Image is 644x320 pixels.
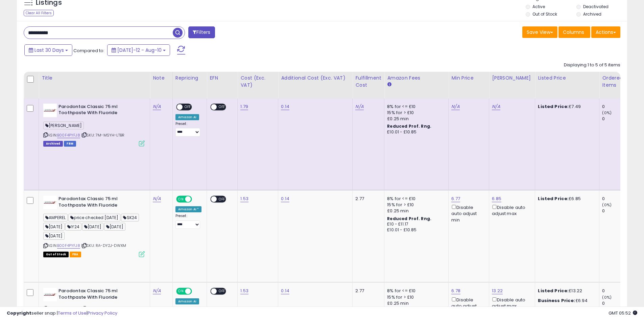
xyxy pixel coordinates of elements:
[451,296,484,316] div: Disable auto adjust min
[153,195,161,202] a: N/A
[387,196,443,202] div: 8% for <= £10
[602,295,612,300] small: (0%)
[281,195,289,202] a: 0.14
[451,204,484,223] div: Disable auto adjust min
[88,310,117,316] a: Privacy Policy
[81,243,126,248] span: | SKU: RA-DY2J-DWXM
[492,296,530,309] div: Disable auto adjust max
[492,204,530,217] div: Disable auto adjust max
[602,288,629,294] div: 0
[117,47,162,54] span: [DATE]-12 - Aug-10
[538,298,594,304] div: £6.94
[492,103,500,110] a: N/A
[175,214,202,229] div: Preset:
[217,196,228,202] span: OFF
[188,26,215,38] button: Filters
[492,287,503,294] a: 13.22
[175,122,202,137] div: Preset:
[43,252,69,257] span: All listings that are currently out of stock and unavailable for purchase on Amazon
[387,74,446,82] div: Amazon Fees
[43,288,57,301] img: 41FXwNjWBxL._SL40_.jpg
[281,287,289,294] a: 0.14
[43,196,145,256] div: ASIN:
[153,74,170,82] div: Note
[451,103,459,110] a: N/A
[602,104,629,110] div: 0
[240,103,248,110] a: 1.79
[387,129,443,135] div: £10.01 - £10.85
[532,11,557,17] label: Out of Stock
[355,74,381,89] div: Fulfillment Cost
[217,104,228,110] span: OFF
[451,287,460,294] a: 6.78
[538,195,569,202] b: Listed Price:
[58,288,141,302] b: Parodontax Classic 75 ml Toothpaste With Fluoride
[538,74,596,82] div: Listed Price
[355,103,363,110] a: N/A
[210,74,235,82] div: EFN
[538,288,594,294] div: £13.22
[121,214,139,221] span: SK24
[183,104,193,110] span: OFF
[387,294,443,300] div: 15% for > £10
[175,74,204,82] div: Repricing
[538,103,569,110] b: Listed Price:
[24,10,54,16] div: Clear All Filters
[42,74,147,82] div: Title
[387,216,431,221] b: Reduced Prof. Rng.
[58,104,141,118] b: Parodontax Classic 75 ml Toothpaste With Fluoride
[82,223,103,231] span: [DATE]
[538,297,575,304] b: Business Price:
[387,288,443,294] div: 8% for <= £10
[583,11,601,17] label: Archived
[68,214,120,221] span: price checked [DATE]
[43,196,57,209] img: 41FXwNjWBxL._SL40_.jpg
[387,82,391,88] small: Amazon Fees.
[43,141,63,147] span: Listings that have been deleted from Seller Central
[57,243,80,249] a: B00F4PYFJ8
[583,4,609,9] label: Deactivated
[177,289,185,294] span: ON
[532,4,545,9] label: Active
[538,287,569,294] b: Listed Price:
[70,252,81,257] span: FBA
[387,110,443,116] div: 15% for > £10
[492,74,532,82] div: [PERSON_NAME]
[217,289,228,294] span: OFF
[24,44,72,56] button: Last 30 Days
[387,227,443,233] div: £10.01 - £10.85
[34,47,64,54] span: Last 30 Days
[355,288,379,294] div: 2.77
[563,29,584,36] span: Columns
[7,310,31,316] strong: Copyright
[387,208,443,214] div: £0.25 min
[602,208,629,214] div: 0
[609,310,637,316] span: 2025-09-10 05:52 GMT
[191,196,201,202] span: OFF
[107,44,170,56] button: [DATE]-12 - Aug-10
[451,195,460,202] a: 6.77
[558,26,590,38] button: Columns
[355,196,379,202] div: 2.77
[64,141,76,147] span: FBM
[281,74,350,82] div: Additional Cost (Exc. VAT)
[451,74,486,82] div: Min Price
[602,110,612,115] small: (0%)
[191,289,201,294] span: OFF
[240,74,275,89] div: Cost (Exc. VAT)
[104,223,125,231] span: [DATE]
[43,104,57,117] img: 41FXwNjWBxL._SL40_.jpg
[240,195,248,202] a: 1.53
[387,202,443,208] div: 15% for > £10
[153,103,161,110] a: N/A
[81,132,124,138] span: | SKU: 7M-MSYH-LTBR
[43,232,65,240] span: [DATE]
[387,123,431,129] b: Reduced Prof. Rng.
[73,47,104,54] span: Compared to:
[175,114,199,120] div: Amazon AI
[591,26,620,38] button: Actions
[240,287,248,294] a: 1.53
[538,104,594,110] div: £7.49
[387,104,443,110] div: 8% for <= £10
[602,116,629,122] div: 0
